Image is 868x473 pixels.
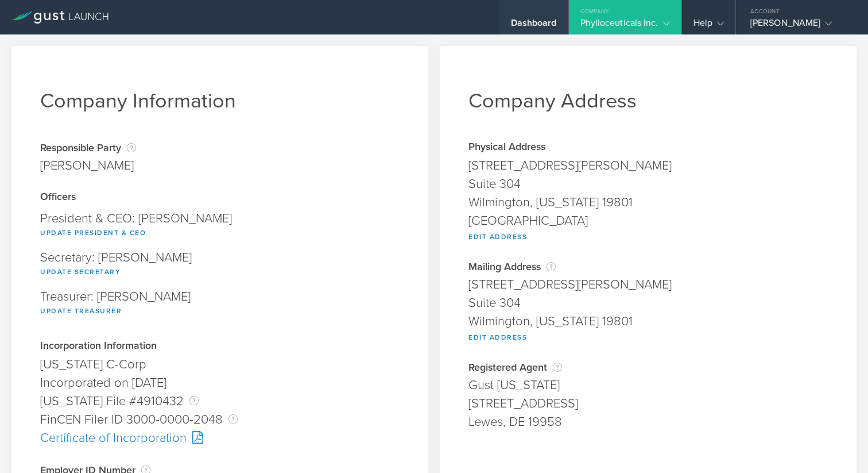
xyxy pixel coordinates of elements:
div: [GEOGRAPHIC_DATA] [468,211,828,230]
div: Incorporation Information [40,341,400,352]
div: Certificate of Incorporation [40,429,400,447]
div: Treasurer: [PERSON_NAME] [40,284,400,324]
div: [STREET_ADDRESS][PERSON_NAME] [468,156,828,175]
div: Secretary: [PERSON_NAME] [40,245,400,284]
button: Update President & CEO [40,226,146,240]
div: [US_STATE] C-Corp [40,355,400,374]
div: Wilmington, [US_STATE] 19801 [468,193,828,211]
div: Suite 304 [468,294,828,312]
h1: Company Address [468,89,828,113]
div: Phylloceuticals Inc. [580,17,670,34]
div: [STREET_ADDRESS][PERSON_NAME] [468,275,828,294]
div: Wilmington, [US_STATE] 19801 [468,312,828,330]
div: Help [693,17,724,34]
div: Responsible Party [40,142,136,153]
div: Suite 304 [468,175,828,193]
div: Incorporated on [DATE] [40,374,400,392]
div: Registered Agent [468,362,828,373]
div: Mailing Address [468,261,828,272]
div: FinCEN Filer ID 3000-0000-2048 [40,410,400,429]
div: Officers [40,192,400,203]
div: Dashboard [511,17,557,34]
div: President & CEO: [PERSON_NAME] [40,206,400,245]
div: Gust [US_STATE] [468,376,828,394]
h1: Company Information [40,89,400,113]
div: [PERSON_NAME] [750,17,848,34]
div: [US_STATE] File #4910432 [40,392,400,410]
button: Update Treasurer [40,304,122,318]
button: Update Secretary [40,265,121,279]
div: [PERSON_NAME] [40,156,136,175]
button: Edit Address [468,330,527,344]
div: [STREET_ADDRESS] [468,394,828,413]
div: Physical Address [468,142,828,153]
div: Lewes, DE 19958 [468,413,828,431]
button: Edit Address [468,230,527,244]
